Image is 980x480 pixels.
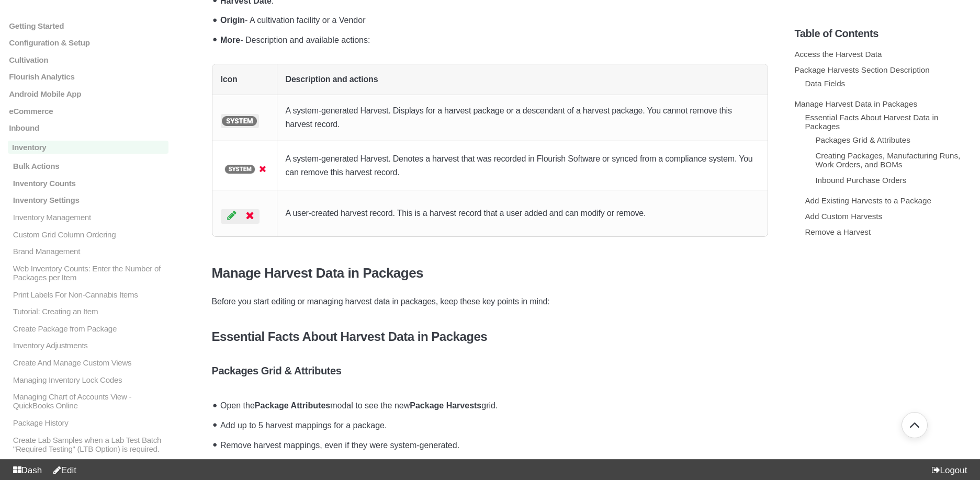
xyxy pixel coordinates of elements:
[8,89,168,98] a: Android Mobile App
[12,375,169,384] p: Managing Inventory Lock Codes
[8,392,168,410] a: Managing Chart of Accounts View - QuickBooks Online
[805,212,882,221] a: Add Custom Harvests
[794,50,882,59] a: Access the Harvest Data
[217,29,769,49] li: - Description and available actions:
[12,324,169,333] p: Create Package from Package
[902,412,928,438] button: Go back to top of document
[12,196,169,204] p: Inventory Settings
[815,176,906,185] a: Inbound Purchase Orders
[794,65,929,74] a: Package Harvests Section Description
[12,290,169,299] p: Print Labels For Non-Cannabis Items
[805,79,845,88] a: Data Fields
[815,151,960,169] a: Creating Packages, Manufacturing Runs, Work Orders, and BOMs
[794,28,972,40] h5: Table of Contents
[221,160,268,177] img: screenshot-2025-09-11-at-1-26-19-pm.png
[8,162,168,170] a: Bulk Actions
[12,178,169,187] p: Inventory Counts
[8,375,168,384] a: Managing Inventory Lock Codes
[212,365,769,377] h5: Packages Grid & Attributes
[221,75,238,84] strong: Icon
[805,227,871,236] a: Remove a Harvest
[8,247,168,256] a: Brand Management
[8,106,168,115] a: eCommerce
[220,36,240,44] strong: More
[255,401,330,410] strong: Package Attributes
[410,401,481,410] strong: Package Harvests
[8,55,168,64] a: Cultivation
[217,9,769,29] li: - A cultivation facility or a Vendor
[12,392,169,410] p: Managing Chart of Accounts View - QuickBooks Online
[217,453,769,473] li: Add custom harvests with your own harvest date.
[8,123,168,132] a: Inbound
[221,114,259,128] img: screenshot-2025-09-11-at-1-26-28-pm.png
[815,135,910,144] a: Packages Grid & Attributes
[8,324,168,333] a: Create Package from Package
[12,162,169,170] p: Bulk Actions
[12,358,169,367] p: Create And Manage Custom Views
[12,307,169,316] p: Tutorial: Creating an Item
[12,264,169,282] p: Web Inventory Counts: Enter the Number of Packages per Item
[8,307,168,316] a: Tutorial: Creating an Item
[12,230,169,238] p: Custom Grid Column Ordering
[8,435,168,453] a: Create Lab Samples when a Lab Test Batch "Required Testing" (LTB Option) is required.
[8,418,168,427] a: Package History
[12,213,169,222] p: Inventory Management
[805,196,931,205] a: Add Existing Harvests to a Package
[8,358,168,367] a: Create And Manage Custom Views
[286,104,760,131] p: A system-generated Harvest. Displays for a harvest package or a descendant of a harvest package. ...
[8,465,42,475] a: Dash
[8,290,168,299] a: Print Labels For Non-Cannabis Items
[49,465,76,475] a: Edit
[12,418,169,427] p: Package History
[220,16,245,25] strong: Origin
[286,207,760,220] p: A user-created harvest record. This is a harvest record that a user added and can modify or remove.
[12,247,169,256] p: Brand Management
[8,178,168,187] a: Inventory Counts
[217,395,769,415] li: Open the modal to see the new grid.
[286,152,760,179] p: A system-generated Harvest. Denotes a harvest that was recorded in Flourish Software or synced fr...
[8,141,168,154] a: Inventory
[212,265,769,281] h3: Manage Harvest Data in Packages
[8,213,168,222] a: Inventory Management
[12,435,169,453] p: Create Lab Samples when a Lab Test Batch "Required Testing" (LTB Option) is required.
[8,38,168,47] a: Configuration & Setup
[12,341,169,350] p: Inventory Adjustments
[221,209,260,224] img: screenshot-2025-09-11-at-1-26-37-pm.png
[286,75,378,84] strong: Description and actions
[794,10,972,464] section: Table of Contents
[217,414,769,434] li: Add up to 5 harvest mappings for a package.
[217,434,769,454] li: Remove harvest mappings, even if they were system-generated.
[805,113,938,131] a: Essential Facts About Harvest Data in Packages
[212,329,769,344] h4: Essential Facts About Harvest Data in Packages
[8,264,168,282] a: Web Inventory Counts: Enter the Number of Packages per Item
[8,230,168,238] a: Custom Grid Column Ordering
[8,341,168,350] a: Inventory Adjustments
[212,295,769,308] p: Before you start editing or managing harvest data in packages, keep these key points in mind:
[8,196,168,204] a: Inventory Settings
[8,72,168,81] a: Flourish Analytics
[8,21,168,30] a: Getting Started
[794,99,917,108] a: Manage Harvest Data in Packages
